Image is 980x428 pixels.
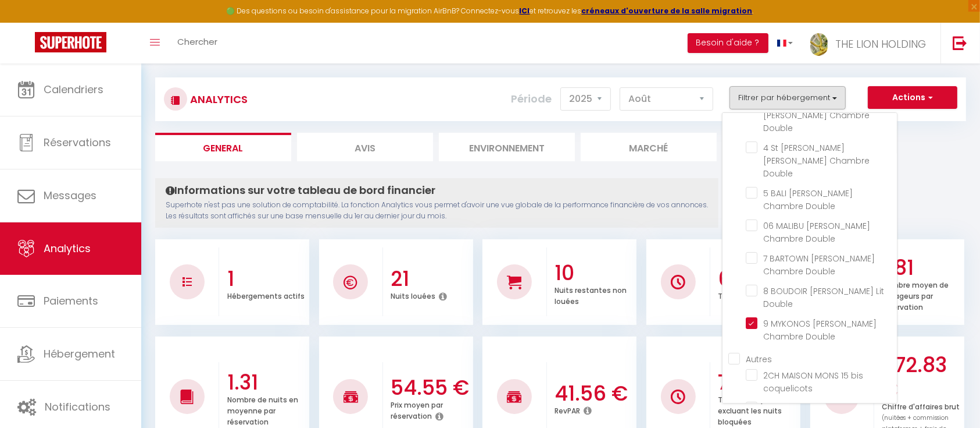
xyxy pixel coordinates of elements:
[555,404,580,416] p: RevPAR
[45,399,110,414] span: Notifications
[555,381,634,406] h3: 41.56 €
[166,184,708,197] h4: Informations sur votre tableau de bord financier
[9,5,44,40] button: Ouvrir le widget de chat LiveChat
[581,133,717,161] li: Marché
[868,86,957,109] button: Actions
[763,188,853,212] span: 5 BALI [PERSON_NAME] Chambre Double
[763,370,863,394] span: 2CH MAISON MONS 15 bis coquelicots
[671,390,685,404] img: NO IMAGE
[763,253,875,277] span: 7 BARTOWN [PERSON_NAME] Chambre Double
[882,278,949,312] p: Nombre moyen de voyageurs par réservation
[763,142,870,179] span: 4 St [PERSON_NAME] [PERSON_NAME] Chambre Double
[35,32,106,52] img: Super Booking
[802,23,940,63] a: ... THE LION HOLDING
[391,289,435,301] p: Nuits louées
[44,82,103,97] span: Calendriers
[44,293,98,308] span: Paiements
[718,392,796,427] p: Taux d'occupation en excluant les nuits bloquées
[183,277,192,286] img: NO IMAGE
[169,23,226,63] a: Chercher
[511,86,552,112] label: Période
[44,241,91,256] span: Analytics
[391,398,443,421] p: Prix moyen par réservation
[227,267,306,291] h3: 1
[297,133,433,161] li: Avis
[953,36,967,50] img: logout
[155,133,291,161] li: General
[810,33,828,56] img: ...
[44,346,115,361] span: Hébergement
[835,37,926,51] span: THE LION HOLDING
[187,86,248,112] h3: Analytics
[718,370,797,395] h3: 77.78 %
[520,6,530,16] a: ICI
[391,267,470,291] h3: 21
[582,6,753,16] a: créneaux d'ouverture de la salle migration
[391,376,470,400] h3: 54.55 €
[44,188,96,203] span: Messages
[227,392,298,427] p: Nombre de nuits en moyenne par réservation
[227,289,305,301] p: Hébergements actifs
[44,135,111,150] span: Réservations
[177,36,217,48] span: Chercher
[555,261,634,285] h3: 10
[166,200,708,222] p: Superhote n'est pas une solution de comptabilité. La fonction Analytics vous permet d'avoir une v...
[882,353,961,402] h3: 872.83 €
[555,283,627,306] p: Nuits restantes non louées
[718,267,797,291] h3: 67.74 %
[882,256,961,280] h3: 1.81
[763,97,870,134] span: 3 [GEOGRAPHIC_DATA] [PERSON_NAME] Chambre Double
[763,318,877,342] span: 9 MYKONOS [PERSON_NAME] Chambre Double
[439,133,575,161] li: Environnement
[227,370,306,395] h3: 1.31
[718,289,785,301] p: Taux d'occupation
[763,220,870,245] span: 06 MALIBU [PERSON_NAME] Chambre Double
[729,86,846,109] button: Filtrer par hébergement
[763,285,884,310] span: 8 BOUDOIR [PERSON_NAME] Lit Double
[688,33,768,53] button: Besoin d'aide ?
